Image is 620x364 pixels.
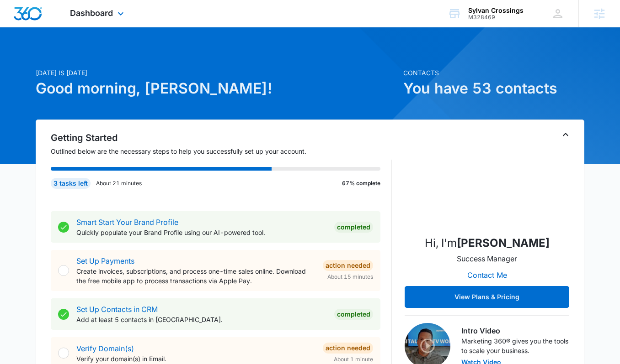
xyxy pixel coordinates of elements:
p: 67% complete [342,179,380,187]
div: Action Needed [323,260,373,271]
div: Completed [334,309,373,320]
h2: Getting Started [51,131,392,145]
p: Verify your domain(s) in Email. [76,354,315,364]
div: 3 tasks left [51,178,91,189]
p: Add at least 5 contacts in [GEOGRAPHIC_DATA]. [76,315,327,324]
span: About 1 minute [334,355,373,364]
a: Set Up Payments [76,256,134,265]
div: Action Needed [323,343,373,354]
div: account id [468,14,524,21]
p: Quickly populate your Brand Profile using our AI-powered tool. [76,228,327,237]
span: About 15 minutes [327,273,373,281]
p: About 21 minutes [96,179,142,187]
p: Create invoices, subscriptions, and process one-time sales online. Download the free mobile app t... [76,266,315,286]
p: Hi, I'm [425,235,550,251]
p: Marketing 360® gives you the tools to scale your business. [461,336,569,355]
strong: [PERSON_NAME] [457,236,550,250]
h1: Good morning, [PERSON_NAME]! [36,78,398,99]
a: Verify Domain(s) [76,344,134,353]
h3: Intro Video [461,325,569,336]
button: Contact Me [458,264,516,286]
a: Smart Start Your Brand Profile [76,218,178,227]
a: Set Up Contacts in CRM [76,305,158,314]
div: account name [468,7,524,14]
button: View Plans & Pricing [405,286,569,308]
button: Toggle Collapse [560,129,571,140]
p: Contacts [403,68,584,78]
div: Completed [334,222,373,233]
p: [DATE] is [DATE] [36,68,398,78]
p: Outlined below are the necessary steps to help you successfully set up your account. [51,146,392,156]
h1: You have 53 contacts [403,78,584,99]
span: Dashboard [70,8,113,18]
p: Success Manager [457,253,517,264]
img: Dustin Bethel [441,136,533,228]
